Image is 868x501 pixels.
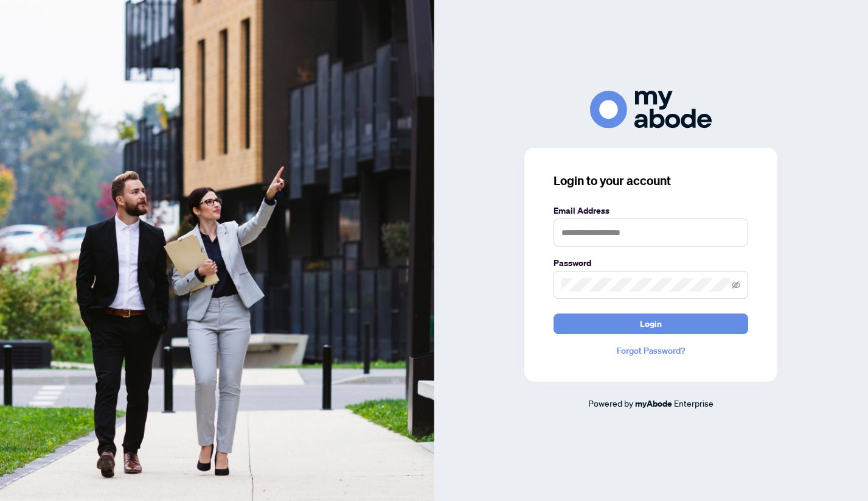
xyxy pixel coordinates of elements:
button: Login [554,314,748,334]
h3: Login to your account [554,172,748,189]
span: Enterprise [674,398,713,408]
label: Password [554,256,748,270]
label: Email Address [554,204,748,217]
span: Login [640,314,662,334]
img: ma-logo [590,91,712,128]
a: myAbode [635,397,672,410]
a: Forgot Password? [554,344,748,357]
span: Powered by [588,398,633,408]
span: eye-invisible [732,281,740,289]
